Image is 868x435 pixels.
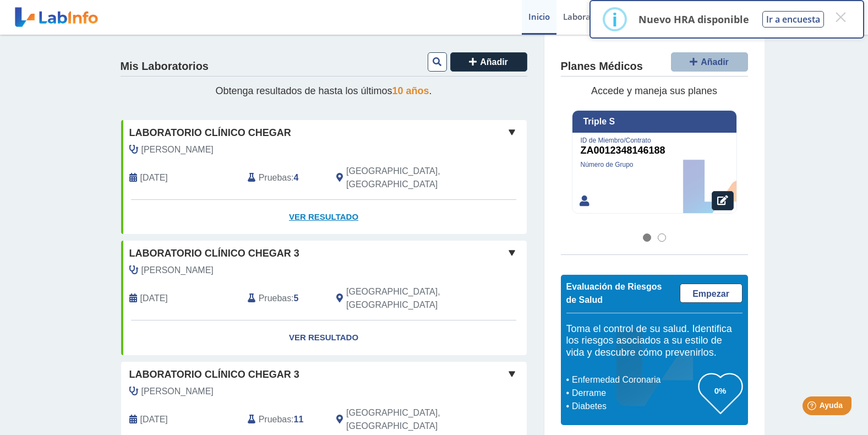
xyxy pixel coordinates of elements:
h5: Toma el control de su salud. Identifica los riesgos asociados a su estilo de vida y descubre cómo... [566,323,743,359]
span: 2025-07-23 [140,413,168,426]
span: Añadir [480,57,508,67]
h4: Mis Laboratorios [121,60,209,73]
button: Añadir [450,52,527,72]
span: Laboratorio Clínico Chegar [129,126,291,140]
span: Hernandez Davila, Leticia [141,143,214,156]
span: 10 años [392,85,429,96]
span: 2024-05-13 [140,292,168,305]
b: 11 [294,415,304,424]
li: Diabetes [569,400,698,413]
span: Hernandez Davila, Leticia [141,264,214,277]
div: : [239,285,328,312]
span: Rio Grande, PR [346,165,468,191]
span: Pruebas [259,413,291,426]
a: Empezar [680,284,743,303]
button: Close this dialog [831,7,850,27]
span: Empezar [692,289,729,298]
span: Accede y maneja sus planes [591,85,717,96]
a: Ver Resultado [121,200,527,235]
span: Morales Borges, Raul [141,385,214,398]
h3: 0% [698,384,743,398]
span: Laboratorio Clínico Chegar 3 [129,367,299,382]
li: Enfermedad Coronaria [569,373,698,387]
span: Laboratorio Clínico Chegar 3 [129,246,299,261]
p: Nuevo HRA disponible [638,13,749,26]
span: Evaluación de Riesgos de Salud [566,282,662,304]
span: Rio Grande, PR [346,406,468,433]
button: Ir a encuesta [762,11,824,28]
span: Pruebas [259,292,291,305]
span: 2025-09-08 [140,171,168,184]
span: Pruebas [259,171,291,184]
h4: Planes Médicos [561,60,643,73]
iframe: Help widget launcher [770,392,856,423]
li: Derrame [569,387,698,400]
div: : [239,406,328,433]
a: Ver Resultado [121,320,527,355]
button: Añadir [671,52,748,72]
b: 4 [294,173,299,182]
span: Añadir [701,57,729,67]
div: : [239,165,328,191]
span: Rio Grande, PR [346,285,468,312]
b: 5 [294,293,299,303]
span: Obtenga resultados de hasta los últimos . [215,85,432,96]
div: i [612,9,618,29]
